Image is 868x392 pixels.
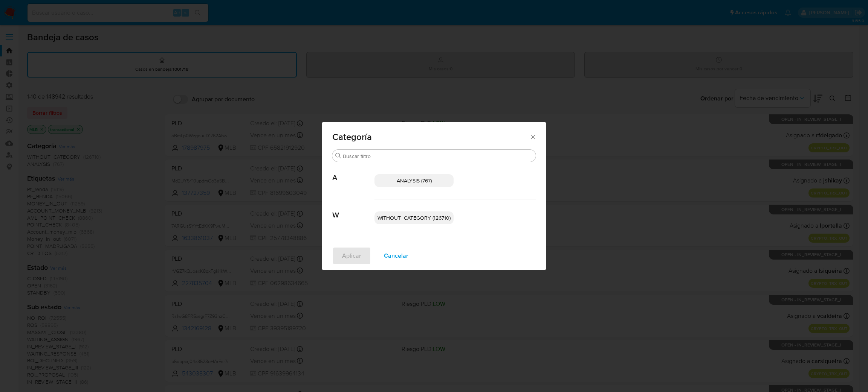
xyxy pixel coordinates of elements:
button: Buscar [335,153,341,159]
input: Buscar filtro [343,153,533,160]
span: Categoría [332,132,529,141]
span: A [332,162,374,182]
button: Cerrar [529,133,536,140]
div: ANALYSIS (767) [374,174,454,187]
button: Cancelar [374,247,418,265]
span: WITHOUT_CATEGORY (126710) [377,214,451,222]
span: W [332,199,374,220]
span: Cancelar [384,248,408,264]
div: WITHOUT_CATEGORY (126710) [374,211,454,224]
span: ANALYSIS (767) [397,177,432,184]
